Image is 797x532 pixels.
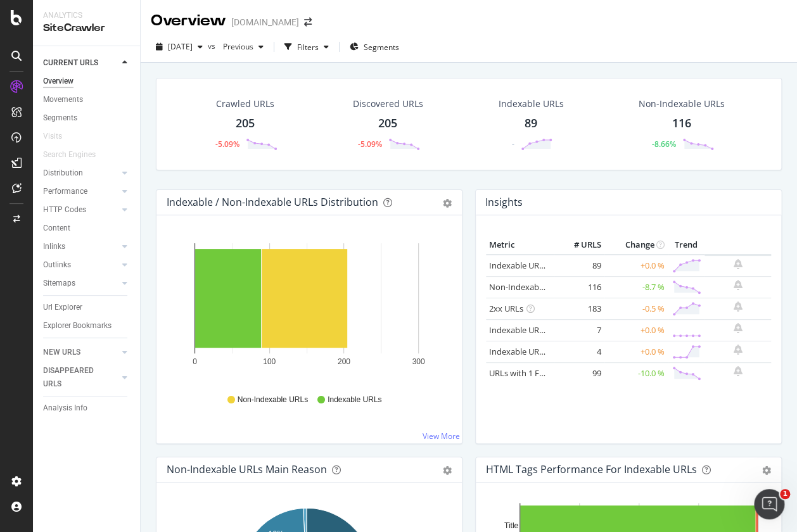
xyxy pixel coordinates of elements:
td: 99 [554,362,604,384]
a: Analysis Info [43,402,131,415]
text: 300 [412,357,424,366]
a: Movements [43,93,131,106]
td: 7 [554,319,604,341]
a: NEW URLS [43,346,118,359]
a: Explorer Bookmarks [43,319,131,332]
div: Content [43,222,70,235]
th: # URLS [554,236,604,255]
div: gear [762,466,771,475]
a: Distribution [43,167,118,180]
h4: Insights [485,194,523,211]
div: Overview [43,75,73,88]
a: View More [423,431,460,441]
span: 2025 Sep. 21st [168,41,193,52]
div: arrow-right-arrow-left [304,18,312,27]
a: Non-Indexable URLs [489,281,566,293]
td: +0.0 % [604,319,668,341]
div: DISAPPEARED URLS [43,364,107,391]
div: Sitemaps [43,277,75,290]
div: Analysis Info [43,402,87,415]
div: SiteCrawler [43,21,130,35]
div: Search Engines [43,148,96,161]
span: 1 [780,489,790,499]
a: CURRENT URLS [43,56,118,70]
td: -0.5 % [604,298,668,319]
th: Trend [668,236,705,255]
span: Indexable URLs [328,395,381,405]
th: Change [604,236,668,255]
div: Crawled URLs [216,98,274,110]
a: Performance [43,185,118,198]
a: Content [43,222,131,235]
td: -8.7 % [604,276,668,298]
div: 116 [672,115,691,132]
div: CURRENT URLS [43,56,98,70]
div: Performance [43,185,87,198]
span: Previous [218,41,253,52]
td: 183 [554,298,604,319]
td: +0.0 % [604,341,668,362]
a: Indexable URLs [489,260,547,271]
a: Visits [43,130,75,143]
a: Sitemaps [43,277,118,290]
div: gear [443,466,452,475]
div: Url Explorer [43,301,82,314]
a: Segments [43,111,131,125]
div: Filters [297,42,319,53]
span: Segments [364,42,399,53]
div: bell-plus [734,366,743,376]
div: bell-plus [734,345,743,355]
div: Discovered URLs [353,98,423,110]
button: Previous [218,37,269,57]
a: HTTP Codes [43,203,118,217]
button: [DATE] [151,37,208,57]
div: NEW URLS [43,346,80,359]
a: Inlinks [43,240,118,253]
td: 116 [554,276,604,298]
div: Visits [43,130,62,143]
text: 200 [338,357,350,366]
a: 2xx URLs [489,303,523,314]
div: 205 [236,115,255,132]
div: Non-Indexable URLs Main Reason [167,463,327,476]
text: Title [504,521,519,529]
div: Distribution [43,167,83,180]
td: 4 [554,341,604,362]
div: bell-plus [734,323,743,333]
div: Non-Indexable URLs [639,98,725,110]
iframe: Intercom live chat [754,489,784,519]
div: Overview [151,10,226,32]
a: Outlinks [43,258,118,272]
a: Url Explorer [43,301,131,314]
text: 100 [263,357,276,366]
a: DISAPPEARED URLS [43,364,118,391]
td: 89 [554,255,604,277]
div: [DOMAIN_NAME] [231,16,299,28]
div: Indexable / Non-Indexable URLs Distribution [167,196,378,208]
a: Overview [43,75,131,88]
div: Segments [43,111,77,125]
div: -5.09% [215,139,239,149]
text: 0 [193,357,197,366]
th: Metric [486,236,554,255]
div: 89 [525,115,537,132]
a: URLs with 1 Follow Inlink [489,367,582,379]
svg: A chart. [167,236,447,383]
div: Inlinks [43,240,65,253]
span: Non-Indexable URLs [238,395,308,405]
a: Indexable URLs with Bad Description [489,346,627,357]
div: - [512,139,514,149]
div: Indexable URLs [498,98,563,110]
button: Segments [345,37,404,57]
td: +0.0 % [604,255,668,277]
div: Explorer Bookmarks [43,319,112,332]
div: 205 [378,115,397,132]
div: bell-plus [734,259,743,269]
div: HTTP Codes [43,203,86,217]
div: -5.09% [358,139,382,149]
div: HTML Tags Performance for Indexable URLs [486,463,697,476]
a: Search Engines [43,148,108,161]
td: -10.0 % [604,362,668,384]
button: Filters [279,37,334,57]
